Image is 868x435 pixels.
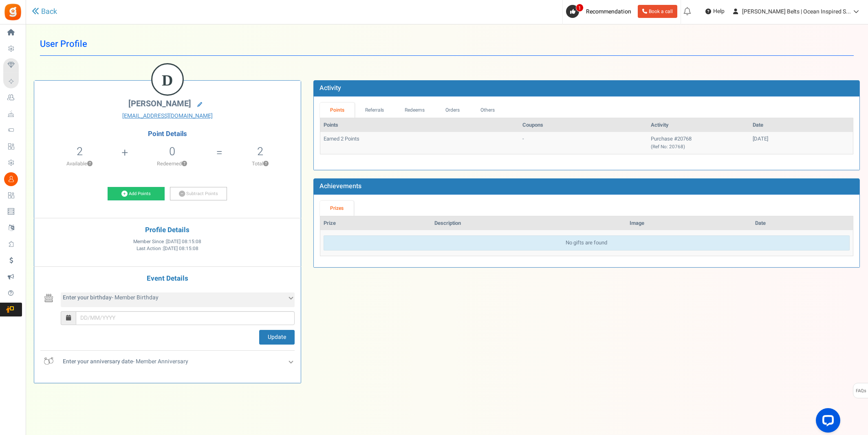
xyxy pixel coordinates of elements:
[320,201,354,216] a: Prizes
[166,238,201,245] span: [DATE] 08:15:08
[320,103,355,118] a: Points
[133,238,201,245] span: Member Since :
[651,143,685,150] small: (Ref No: 20768)
[182,161,187,167] button: ?
[77,143,83,160] span: 2
[87,161,93,167] button: ?
[319,181,361,191] b: Achievements
[576,4,584,12] span: 1
[470,103,505,118] a: Others
[63,293,112,302] b: Enter your birthday
[40,275,295,283] h4: Event Details
[257,145,263,158] h5: 2
[355,103,394,118] a: Referrals
[320,118,520,132] th: Points
[40,112,295,120] a: [EMAIL_ADDRESS][DOMAIN_NAME]
[163,245,198,252] span: [DATE] 08:15:08
[170,187,227,201] a: Subtract Points
[394,103,435,118] a: Redeems
[63,293,159,302] span: - Member Birthday
[519,132,648,154] td: -
[63,357,188,366] span: - Member Anniversary
[753,135,850,143] div: [DATE]
[742,7,851,16] span: [PERSON_NAME] Belts | Ocean Inspired S...
[431,216,626,231] th: Description
[320,132,520,154] td: Earned 2 Points
[752,216,853,231] th: Date
[223,160,296,167] p: Total
[320,216,431,231] th: Prize
[259,330,295,345] button: Update
[626,216,752,231] th: Image
[4,3,22,21] img: Gratisfaction
[638,5,677,18] a: Book a call
[648,118,749,132] th: Activity
[34,130,301,138] h4: Point Details
[711,7,725,15] span: Help
[324,235,850,250] div: No gifts are found
[63,357,133,366] b: Enter your anniversary date
[519,118,648,132] th: Coupons
[319,83,341,93] b: Activity
[648,132,749,154] td: Purchase #20768
[855,383,866,399] span: FAQs
[566,5,634,18] a: 1 Recommendation
[702,5,728,18] a: Help
[152,64,183,96] figcaption: D
[40,226,295,234] h4: Profile Details
[108,187,165,201] a: Add Points
[749,118,853,132] th: Date
[128,98,191,110] span: [PERSON_NAME]
[38,160,121,167] p: Available
[40,33,854,56] h1: User Profile
[263,161,269,167] button: ?
[129,160,215,167] p: Redeemed
[435,103,470,118] a: Orders
[137,245,198,252] span: Last Action :
[169,145,175,158] h5: 0
[586,7,631,16] span: Recommendation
